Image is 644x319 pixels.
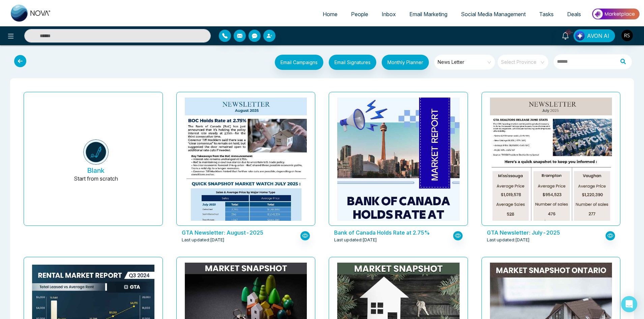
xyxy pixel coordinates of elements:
[574,29,615,42] button: AVON AI
[621,296,637,312] div: Open Intercom Messenger
[35,98,157,225] button: BlankStart from scratch
[539,11,554,18] span: Tasks
[74,175,118,191] p: Start from scratch
[351,11,368,18] span: People
[182,229,297,237] p: GTA Newsletter: August-2025
[560,8,588,21] a: Deals
[275,55,323,70] button: Email Campaigns
[83,139,109,165] img: novacrm
[344,8,375,21] a: People
[87,166,105,175] h5: Blank
[591,6,640,22] img: Market-place.gif
[375,8,403,21] a: Inbox
[382,11,396,18] span: Inbox
[334,237,377,243] span: Last updated: [DATE]
[329,55,376,70] button: Email Signatures
[621,30,633,41] img: User Avatar
[323,55,376,72] a: Email Signatures
[487,237,530,243] span: Last updated: [DATE]
[454,8,532,21] a: Social Media Management
[487,229,602,237] p: GTA Newsletter: July-2025
[269,58,323,65] a: Email Campaigns
[182,237,225,243] span: Last updated: [DATE]
[409,11,447,18] span: Email Marketing
[438,57,493,67] span: News Letter
[567,11,581,18] span: Deals
[557,29,574,41] a: 10+
[587,32,609,40] span: AVON AI
[376,55,429,72] a: Monthly Planner
[316,8,344,21] a: Home
[461,11,526,18] span: Social Media Management
[323,11,338,18] span: Home
[575,31,585,41] img: Lead Flow
[403,8,454,21] a: Email Marketing
[565,29,572,35] span: 10+
[11,5,51,22] img: Nova CRM Logo
[334,229,449,237] p: Bank of Canada Holds Rate at 2.75%
[532,8,560,21] a: Tasks
[382,55,429,70] button: Monthly Planner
